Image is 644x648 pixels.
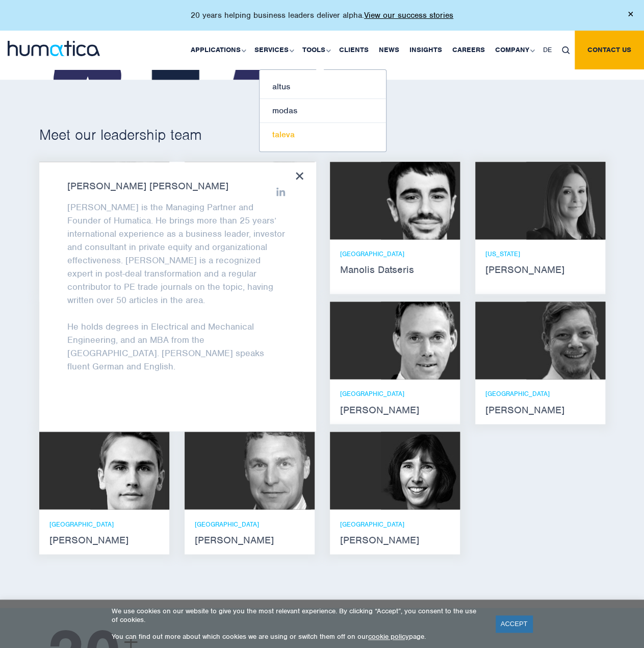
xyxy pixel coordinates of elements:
a: ACCEPT [496,615,533,632]
p: [US_STATE] [485,250,595,258]
a: Careers [447,31,490,69]
strong: [PERSON_NAME] [485,406,595,414]
strong: [PERSON_NAME] [340,406,450,414]
strong: [PERSON_NAME] [340,536,450,544]
a: Company [490,31,538,69]
strong: [PERSON_NAME] [485,266,595,274]
p: We use cookies on our website to give you the most relevant experience. By clicking “Accept”, you... [112,607,483,624]
p: You can find out more about which cookies we are using or switch them off on our page. [112,632,483,641]
h2: Meet our leadership team [39,126,605,144]
img: Manolis Datseris [381,162,460,239]
img: Karen Wright [381,432,460,509]
a: News [374,31,404,69]
p: [PERSON_NAME] is the Managing Partner and Founder of Humatica. He brings more than 25 years’ inte... [67,201,288,307]
a: Clients [334,31,374,69]
img: Claudio Limacher [526,302,605,379]
p: [GEOGRAPHIC_DATA] [340,519,450,528]
a: altus [260,75,386,99]
p: 20 years helping business leaders deliver alpha. [191,10,453,20]
a: Applications [186,31,249,69]
img: Paul Simpson [90,432,169,509]
img: Bryan Turner [236,432,315,509]
p: [GEOGRAPHIC_DATA] [340,250,450,258]
p: [GEOGRAPHIC_DATA] [340,389,450,398]
a: modas [260,99,386,123]
strong: [PERSON_NAME] [195,536,304,544]
a: Contact us [575,31,644,69]
a: View our success stories [364,10,453,20]
span: DE [543,45,552,54]
img: logo [8,41,100,56]
p: [GEOGRAPHIC_DATA] [49,519,159,528]
a: cookie policy [368,632,409,641]
p: [GEOGRAPHIC_DATA] [195,519,304,528]
strong: [PERSON_NAME] [49,536,159,544]
a: Insights [404,31,447,69]
a: Tools [297,31,334,69]
p: He holds degrees in Electrical and Mechanical Engineering, and an MBA from the [GEOGRAPHIC_DATA].... [67,320,288,373]
strong: [PERSON_NAME] [PERSON_NAME] [67,182,288,190]
a: Services [249,31,297,69]
img: Andreas Knobloch [381,302,460,379]
p: [GEOGRAPHIC_DATA] [485,389,595,398]
img: search_icon [562,46,570,54]
a: taleva [260,123,386,146]
a: DE [538,31,557,69]
strong: Manolis Datseris [340,266,450,274]
img: Melissa Mounce [526,162,605,239]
